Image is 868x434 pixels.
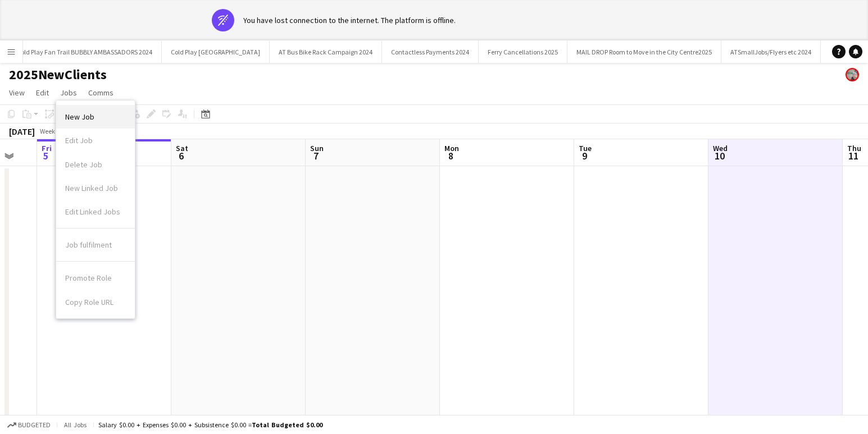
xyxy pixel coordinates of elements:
[6,419,52,431] button: Budgeted
[98,421,322,429] div: Salary $0.00 + Expenses $0.00 + Subsistence $0.00 =
[310,143,324,153] span: Sun
[577,149,592,162] span: 9
[579,143,592,153] span: Tue
[9,88,25,98] span: View
[60,88,77,98] span: Jobs
[42,143,52,153] span: Fri
[162,41,270,63] button: Cold Play [GEOGRAPHIC_DATA]
[252,421,322,429] span: Total Budgeted $0.00
[31,85,53,100] a: Edit
[846,149,861,162] span: 11
[444,143,459,153] span: Mon
[176,143,188,153] span: Sat
[243,15,456,25] div: You have lost connection to the internet. The platform is offline.
[174,149,188,162] span: 6
[4,85,29,100] a: View
[8,41,162,63] button: Cold Play Fan Trail BUBBLY AMBASSADORS 2024
[37,127,65,135] span: Week 36
[88,88,113,98] span: Comms
[40,149,52,162] span: 5
[36,88,49,98] span: Edit
[9,66,107,83] h1: 2025NewClients
[65,112,94,122] span: New Job
[270,41,382,63] button: AT Bus Bike Rack Campaign 2024
[9,126,35,137] div: [DATE]
[18,421,51,429] span: Budgeted
[382,41,479,63] button: Contactless Payments 2024
[56,105,135,129] a: New Job
[479,41,567,63] button: Ferry Cancellations 2025
[846,68,859,81] app-user-avatar: Bruce Hopkins
[711,149,728,162] span: 10
[443,149,459,162] span: 8
[721,41,821,63] button: ATSmallJobs/Flyers etc 2024
[713,143,728,153] span: Wed
[62,421,89,429] span: All jobs
[308,149,324,162] span: 7
[56,85,81,100] a: Jobs
[847,143,861,153] span: Thu
[567,41,721,63] button: MAIL DROP Room to Move in the City Centre2025
[84,85,118,100] a: Comms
